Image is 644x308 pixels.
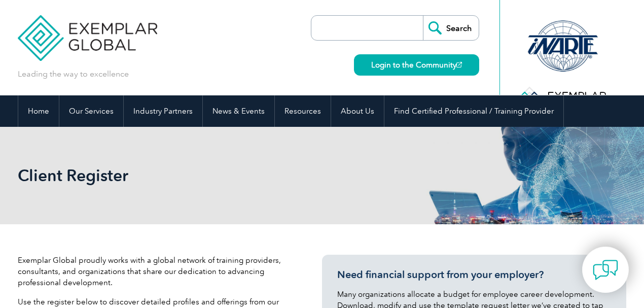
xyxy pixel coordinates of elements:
[18,255,292,288] p: Exemplar Global proudly works with a global network of training providers, consultants, and organ...
[331,95,384,127] a: About Us
[423,16,479,40] input: Search
[593,257,618,283] img: contact-chat.png
[354,54,479,76] a: Login to the Community
[18,95,59,127] a: Home
[203,95,274,127] a: News & Events
[18,69,129,80] p: Leading the way to excellence
[59,95,123,127] a: Our Services
[18,167,444,184] h2: Client Register
[124,95,202,127] a: Industry Partners
[337,268,611,281] h3: Need financial support from your employer?
[456,62,462,67] img: open_square.png
[384,95,563,127] a: Find Certified Professional / Training Provider
[275,95,331,127] a: Resources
